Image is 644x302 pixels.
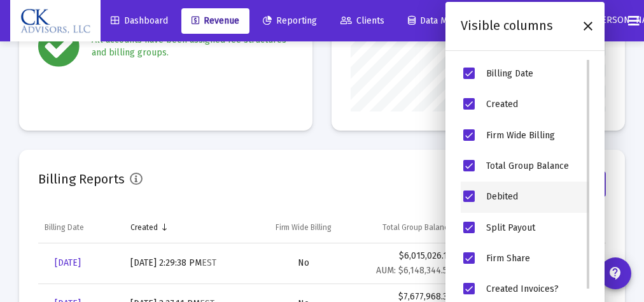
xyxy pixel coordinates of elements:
span: Clients [340,15,384,26]
div: [DATE] 2:29:38 PM [130,257,246,270]
td: Column Created [124,212,253,243]
div: Close [577,15,599,38]
div: All accounts have been assigned fee structures and billing groups. [92,34,293,59]
a: Dashboard [101,8,178,34]
div: Created [130,222,158,233]
div: No [258,257,348,270]
small: AUM: $6,148,344.58 [376,265,452,276]
span: Reporting [263,15,317,26]
span: Dashboard [111,15,168,26]
span: Billing Date [486,68,533,79]
h2: Billing Reports [38,169,125,189]
a: Clients [330,8,395,34]
a: Data Management [398,8,503,34]
a: Revenue [181,8,249,34]
span: Firm Share [486,253,530,264]
span: Data Management [408,15,493,26]
a: [DATE] [45,250,91,276]
button: [PERSON_NAME] [577,8,618,33]
li: Firm Wide Billing [461,120,589,151]
li: Debited [461,182,589,212]
li: Created [461,89,589,120]
div: Visible columns [461,18,553,34]
span: Created Invoices? [486,284,559,295]
div: Billing Date [45,222,84,233]
a: Reporting [253,8,327,34]
li: Total Group Balance [461,151,589,182]
span: Revenue [192,15,239,26]
span: Total Group Balance [486,161,569,171]
mat-icon: contact_support [608,266,623,281]
div: Total Group Balance [382,222,452,233]
li: Firm Share [461,243,589,274]
span: Debited [486,192,518,203]
td: Column Total Group Balance [354,212,459,243]
span: Split Payout [486,222,535,233]
li: Split Payout [461,213,589,243]
span: Firm Wide Billing [486,130,555,141]
span: Created [486,99,518,110]
span: [DATE] [55,257,81,268]
img: Dashboard [20,8,91,34]
div: Firm Wide Billing [276,222,332,233]
li: Billing Date [461,59,589,89]
div: $6,015,026.14 [361,250,452,277]
td: Column Firm Wide Billing [252,212,354,243]
td: Column Billing Date [38,212,124,243]
small: EST [202,257,216,268]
